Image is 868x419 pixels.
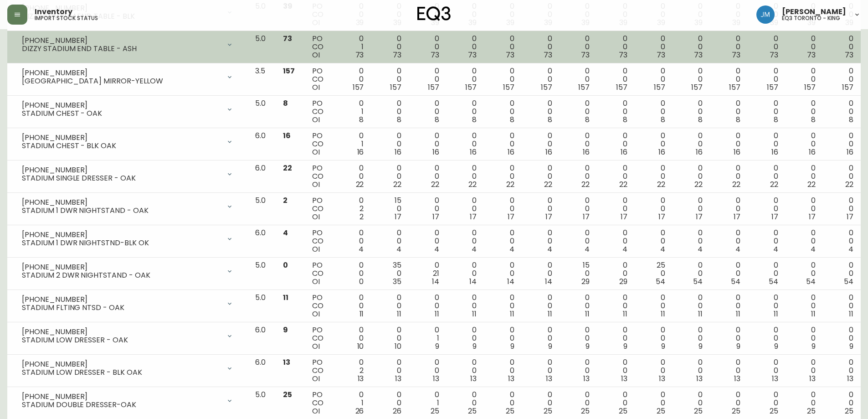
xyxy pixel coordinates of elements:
[756,5,775,24] img: b88646003a19a9f750de19192e969c24
[35,16,98,21] h5: import stock status
[581,179,590,190] span: 22
[509,244,514,254] span: 4
[657,50,665,60] span: 73
[717,67,740,92] div: 0 0
[22,142,221,150] div: STADIUM CHEST - BLK OAK
[22,231,221,239] div: [PHONE_NUMBER]
[642,261,665,286] div: 25 0
[283,195,288,206] span: 2
[792,229,816,253] div: 0 0
[503,82,514,93] span: 157
[341,35,364,59] div: 0 1
[811,244,816,254] span: 4
[654,82,665,93] span: 157
[454,261,477,286] div: 0 0
[732,50,740,60] span: 73
[454,35,477,59] div: 0 0
[755,197,778,221] div: 0 0
[22,174,221,182] div: STADIUM SINGLE DRESSER - OAK
[312,35,326,59] div: PO CO
[378,132,401,156] div: 0 0
[468,50,477,60] span: 73
[283,163,292,173] span: 22
[642,132,665,156] div: 0 0
[248,290,276,322] td: 5.0
[397,114,401,125] span: 8
[717,261,740,286] div: 0 0
[359,244,364,254] span: 4
[691,82,703,93] span: 157
[529,67,552,92] div: 0 0
[15,197,241,217] div: [PHONE_NUMBER]STADIUM 1 DWR NIGHTSTAND - OAK
[395,212,401,222] span: 17
[680,164,703,189] div: 0 0
[22,134,221,142] div: [PHONE_NUMBER]
[547,244,552,254] span: 4
[717,99,740,124] div: 0 0
[454,99,477,124] div: 0 0
[792,197,816,221] div: 0 0
[428,82,439,93] span: 157
[378,197,401,221] div: 15 0
[283,33,292,44] span: 73
[848,244,853,254] span: 4
[658,147,665,157] span: 16
[696,147,703,157] span: 16
[248,128,276,160] td: 6.0
[454,132,477,156] div: 0 0
[248,63,276,96] td: 3.5
[567,99,590,124] div: 0 0
[491,99,514,124] div: 0 0
[378,229,401,253] div: 0 0
[416,229,439,253] div: 0 0
[755,67,778,92] div: 0 0
[390,82,401,93] span: 157
[604,67,627,92] div: 0 0
[312,99,326,124] div: PO CO
[604,164,627,189] div: 0 0
[248,160,276,193] td: 6.0
[792,261,816,286] div: 0 0
[434,244,439,254] span: 4
[15,35,241,55] div: [PHONE_NUMBER]DIZZY STADIUM END TABLE - ASH
[698,244,703,254] span: 4
[312,147,320,157] span: OI
[734,212,740,222] span: 17
[773,244,778,254] span: 4
[15,99,241,119] div: [PHONE_NUMBER]STADIUM CHEST - OAK
[755,99,778,124] div: 0 0
[809,147,816,157] span: 16
[416,132,439,156] div: 0 0
[248,96,276,128] td: 5.0
[22,101,221,109] div: [PHONE_NUMBER]
[454,197,477,221] div: 0 0
[248,225,276,258] td: 6.0
[732,179,740,190] span: 22
[529,35,552,59] div: 0 0
[616,82,627,93] span: 157
[771,212,778,222] span: 17
[736,114,740,125] span: 8
[431,179,439,190] span: 22
[782,16,840,21] h5: eq3 toronto - king
[830,164,853,189] div: 0 0
[15,229,241,249] div: [PHONE_NUMBER]STADIUM 1 DWR NIGHTSTND-BLK OK
[416,99,439,124] div: 0 0
[22,45,221,53] div: DIZZY STADIUM END TABLE - ASH
[567,261,590,286] div: 15 0
[830,35,853,59] div: 0 0
[432,147,439,157] span: 16
[567,197,590,221] div: 0 0
[359,276,364,287] span: 0
[619,276,627,287] span: 29
[717,35,740,59] div: 0 0
[22,77,221,85] div: [GEOGRAPHIC_DATA] MIRROR-YELLOW
[604,35,627,59] div: 0 0
[755,132,778,156] div: 0 0
[694,50,703,60] span: 73
[529,229,552,253] div: 0 0
[35,8,72,16] span: Inventory
[847,212,853,222] span: 17
[830,229,853,253] div: 0 0
[581,276,590,287] span: 29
